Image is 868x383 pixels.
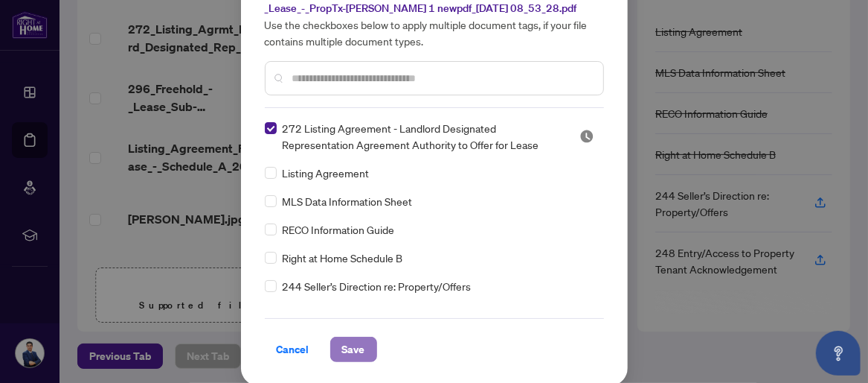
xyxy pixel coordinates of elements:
span: Right at Home Schedule B [283,250,403,266]
button: Cancel [265,337,321,362]
span: Pending Review [579,129,594,144]
span: 272 Listing Agreement - Landlord Designated Representation Agreement Authority to Offer for Lease [283,120,562,153]
span: Save [342,338,365,361]
button: Save [330,337,377,362]
img: status [579,129,594,144]
span: Listing Agreement [283,165,370,181]
span: MLS Data Information Sheet [283,193,413,209]
button: Open asap [816,331,861,376]
span: Cancel [277,338,309,361]
span: RECO Information Guide [283,221,395,238]
span: 244 Seller’s Direction re: Property/Offers [283,278,472,294]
